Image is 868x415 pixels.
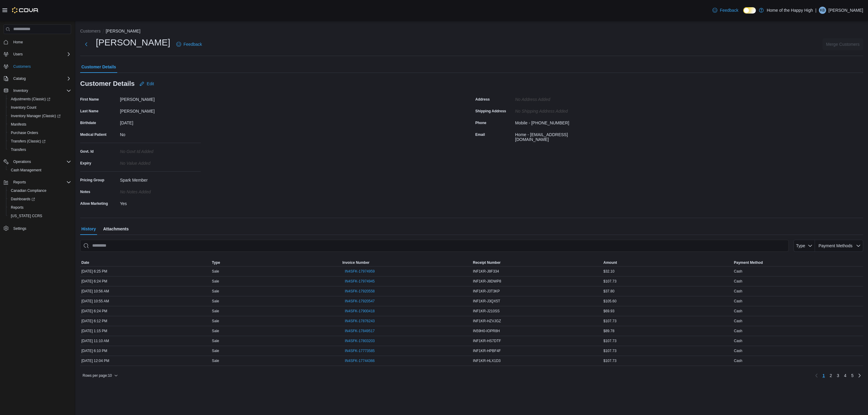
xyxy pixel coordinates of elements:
[80,149,94,154] label: Govt. Id
[851,373,854,379] span: 5
[13,76,26,81] span: Catalog
[813,371,863,380] nav: Pagination for table:
[473,299,500,304] span: INF1KR-J3QX5T
[120,118,201,125] div: [DATE]
[734,279,742,284] span: Cash
[743,7,756,14] input: Dark Mode
[342,268,377,275] button: IN4SFK-17974959
[212,348,219,353] span: Sale
[345,299,375,304] span: IN4SFK-17920547
[80,80,135,87] h3: Customer Details
[341,259,472,266] button: Invoice Number
[602,259,733,266] button: Amount
[473,260,501,265] span: Receipt Number
[515,130,596,142] div: Home - [EMAIL_ADDRESS][DOMAIN_NAME]
[602,268,733,275] div: $32.10
[1,74,74,83] button: Catalog
[342,347,377,354] button: IN4SFK-17773585
[147,81,154,87] span: Edit
[6,212,74,220] button: [US_STATE] CCRS
[720,7,738,13] span: Feedback
[815,7,816,14] p: |
[11,97,50,101] span: Adjustments (Classic)
[80,29,101,33] button: Customers
[174,38,204,50] a: Feedback
[345,339,375,343] span: IN4SFK-17803203
[602,298,733,305] div: $105.60
[734,299,742,304] span: Cash
[81,223,96,235] span: History
[11,105,36,110] span: Inventory Count
[11,139,46,144] span: Transfers (Classic)
[11,214,42,218] span: [US_STATE] CCRS
[80,189,90,194] label: Notes
[8,187,49,194] a: Canadian Compliance
[602,357,733,364] div: $107.73
[212,289,219,294] span: Sale
[6,203,74,212] button: Reports
[81,269,107,274] span: [DATE] 6:25 PM
[8,212,71,220] span: Washington CCRS
[8,204,26,211] a: Reports
[81,279,107,284] span: [DATE] 6:24 PM
[8,95,71,103] span: Adjustments (Classic)
[80,109,99,114] label: Last Name
[734,358,742,363] span: Cash
[8,167,71,174] span: Cash Management
[6,166,74,174] button: Cash Management
[120,175,201,183] div: Spark Member
[81,309,107,314] span: [DATE] 6:24 PM
[11,51,25,58] button: Users
[8,195,71,203] span: Dashboards
[212,269,219,274] span: Sale
[212,279,219,284] span: Sale
[8,129,41,136] a: Purchase Orders
[80,240,789,252] input: This is a search bar. As you type, the results lower in the page will automatically filter.
[856,372,863,379] a: Next page
[11,87,71,94] span: Inventory
[120,95,201,102] div: [PERSON_NAME]
[345,358,375,363] span: IN4SFK-17744366
[345,289,375,294] span: IN4SFK-17920558
[835,371,842,380] a: Page 3 of 5
[819,243,853,248] span: Payment Methods
[80,38,92,50] button: Next
[819,7,826,14] div: Kyler Brian
[13,64,31,69] span: Customers
[602,307,733,315] div: $69.93
[844,373,846,379] span: 4
[710,4,741,16] a: Feedback
[81,61,116,73] span: Customer Details
[849,371,856,380] a: Page 5 of 5
[1,38,74,46] button: Home
[820,7,825,14] span: KB
[342,288,377,295] button: IN4SFK-17920558
[212,329,219,333] span: Sale
[11,225,29,232] a: Settings
[11,122,26,127] span: Manifests
[602,337,733,345] div: $107.73
[81,348,107,353] span: [DATE] 6:10 PM
[11,179,28,186] button: Reports
[212,260,220,265] span: Type
[602,347,733,354] div: $107.73
[8,138,71,145] span: Transfers (Classic)
[11,51,71,58] span: Users
[841,371,849,380] a: Page 4 of 5
[11,87,30,94] button: Inventory
[8,129,71,136] span: Purchase Orders
[11,205,24,210] span: Reports
[11,179,71,186] span: Reports
[826,41,860,47] span: Merge Customers
[830,373,832,379] span: 2
[734,348,742,353] span: Cash
[473,269,499,274] span: INF1KR-J8F334
[734,309,742,314] span: Cash
[81,358,109,363] span: [DATE] 12:04 PM
[829,7,863,14] p: [PERSON_NAME]
[13,88,28,93] span: Inventory
[11,130,38,135] span: Purchase Orders
[184,41,202,47] span: Feedback
[4,35,71,248] nav: Complex example
[8,112,71,120] span: Inventory Manager (Classic)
